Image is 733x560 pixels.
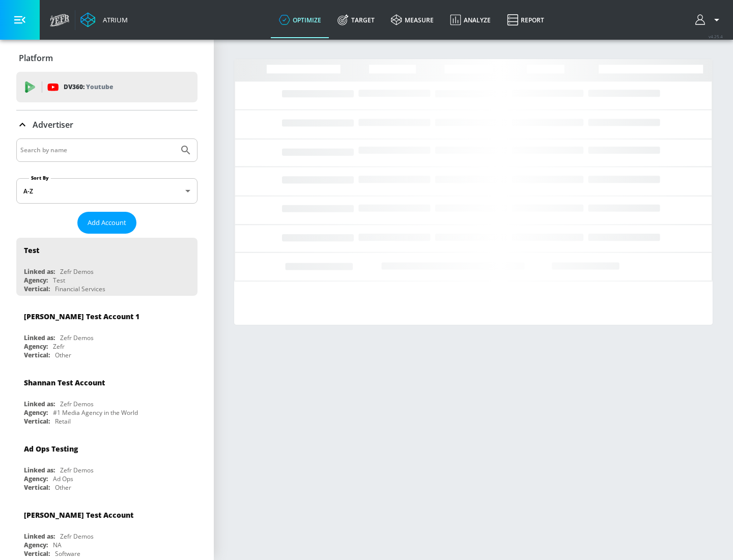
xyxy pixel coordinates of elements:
[24,276,48,285] div: Agency:
[499,2,552,38] a: Report
[24,285,50,293] div: Vertical:
[16,436,198,494] div: Ad Ops TestingLinked as:Zefr DemosAgency:Ad OpsVertical:Other
[64,81,113,93] p: DV360:
[16,44,198,72] div: Platform
[24,400,55,408] div: Linked as:
[99,15,128,24] div: Atrium
[60,267,94,276] div: Zefr Demos
[24,378,105,387] div: Shannan Test Account
[60,466,94,474] div: Zefr Demos
[55,417,71,426] div: Retail
[88,217,126,229] span: Add Account
[709,34,723,39] span: v 4.25.4
[60,400,94,408] div: Zefr Demos
[16,370,198,428] div: Shannan Test AccountLinked as:Zefr DemosAgency:#1 Media Agency in the WorldVertical:Retail
[271,2,329,38] a: optimize
[55,351,71,359] div: Other
[16,72,198,102] div: DV360: Youtube
[55,549,80,558] div: Software
[24,541,48,549] div: Agency:
[24,510,133,520] div: [PERSON_NAME] Test Account
[16,304,198,362] div: [PERSON_NAME] Test Account 1Linked as:Zefr DemosAgency:ZefrVertical:Other
[24,267,55,276] div: Linked as:
[60,532,94,541] div: Zefr Demos
[24,417,50,426] div: Vertical:
[20,144,175,157] input: Search by name
[55,285,105,293] div: Financial Services
[60,333,94,342] div: Zefr Demos
[24,312,139,321] div: [PERSON_NAME] Test Account 1
[53,474,73,483] div: Ad Ops
[80,12,128,27] a: Atrium
[55,483,71,492] div: Other
[33,119,73,130] p: Advertiser
[53,541,62,549] div: NA
[16,238,198,296] div: TestLinked as:Zefr DemosAgency:TestVertical:Financial Services
[24,474,48,483] div: Agency:
[24,466,55,474] div: Linked as:
[24,351,50,359] div: Vertical:
[53,408,138,417] div: #1 Media Agency in the World
[86,81,113,92] p: Youtube
[24,245,39,255] div: Test
[53,276,65,285] div: Test
[16,178,198,204] div: A-Z
[16,110,198,139] div: Advertiser
[24,342,48,351] div: Agency:
[329,2,383,38] a: Target
[24,333,55,342] div: Linked as:
[19,52,53,64] p: Platform
[24,483,50,492] div: Vertical:
[383,2,442,38] a: measure
[24,408,48,417] div: Agency:
[24,549,50,558] div: Vertical:
[77,212,136,234] button: Add Account
[24,532,55,541] div: Linked as:
[53,342,65,351] div: Zefr
[29,175,51,181] label: Sort By
[442,2,499,38] a: Analyze
[24,444,78,454] div: Ad Ops Testing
